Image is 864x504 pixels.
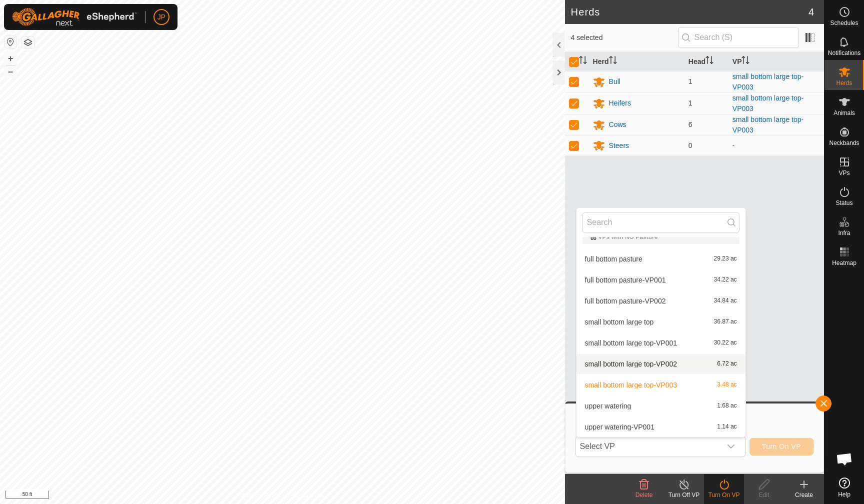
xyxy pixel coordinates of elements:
span: 1.68 ac [717,402,736,409]
a: small bottom large top-VP003 [732,72,803,91]
button: Reset Map [4,36,16,48]
li: full bottom pasture-VP001 [576,270,745,290]
span: 1 [688,77,692,85]
span: small bottom large top-VP002 [585,360,677,367]
div: Cows [609,119,626,130]
p-sorticon: Activate to sort [741,57,749,65]
ul: Option List [576,226,745,479]
a: Privacy Policy [243,491,280,500]
div: Open chat [829,444,859,474]
div: Turn On VP [704,490,744,499]
span: full bottom pasture-VP001 [585,276,666,283]
li: upper watering-VP001 [576,417,745,437]
p-sorticon: Activate to sort [609,57,617,65]
a: Contact Us [292,491,321,500]
li: small bottom large top-VP003 [576,375,745,395]
span: upper watering-VP001 [585,423,654,430]
span: Herds [836,80,852,86]
span: 6.72 ac [717,360,736,367]
span: full bottom pasture-VP002 [585,297,666,304]
img: Gallagher Logo [12,8,137,26]
a: small bottom large top-VP003 [732,94,803,112]
span: Notifications [828,50,860,56]
p-sorticon: Activate to sort [705,57,713,65]
div: dropdown trigger [721,436,741,456]
button: + [4,52,16,64]
button: Map Layers [22,36,34,48]
span: 1.14 ac [717,423,736,430]
span: Select VP [576,436,721,456]
span: Neckbands [829,140,859,146]
th: Head [684,52,728,71]
th: Herd [589,52,684,71]
th: VP [728,52,824,71]
span: small bottom large top-VP003 [585,381,677,388]
span: 6 [688,120,692,128]
span: 29.23 ac [714,255,737,262]
div: Heifers [609,98,631,108]
span: Help [838,491,850,497]
a: small bottom large top-VP003 [732,115,803,134]
h2: Herds [571,6,808,18]
span: Heatmap [832,260,856,266]
li: full bottom pasture [576,249,745,269]
span: VPs [838,170,849,176]
div: Steers [609,140,629,151]
span: Infra [838,230,850,236]
span: 4 [808,4,814,19]
button: Turn On VP [749,438,813,455]
span: 34.84 ac [714,297,737,304]
span: 1 [688,99,692,107]
span: Status [835,200,852,206]
li: small bottom large top [576,312,745,332]
span: 30.22 ac [714,339,737,346]
span: Schedules [830,20,858,26]
span: JP [157,12,165,22]
button: – [4,65,16,77]
li: small bottom large top-VP002 [576,354,745,374]
span: small bottom large top [585,318,654,325]
span: 0 [688,141,692,149]
li: upper watering [576,396,745,416]
span: upper watering [585,402,631,409]
div: Bull [609,76,620,87]
span: full bottom pasture [585,255,642,262]
span: Delete [635,491,653,498]
span: 34.22 ac [714,276,737,283]
span: 3.48 ac [717,381,736,388]
div: Create [784,490,824,499]
td: - [728,135,824,155]
li: small bottom large top-VP001 [576,333,745,353]
p-sorticon: Activate to sort [579,57,587,65]
li: full bottom pasture-VP002 [576,291,745,311]
div: Edit [744,490,784,499]
span: 36.87 ac [714,318,737,325]
input: Search [582,212,739,233]
span: 4 selected [571,32,678,43]
input: Search (S) [678,27,799,48]
a: Help [824,473,864,501]
div: VPs with NO Pasture [590,234,731,240]
span: Animals [833,110,855,116]
span: small bottom large top-VP001 [585,339,677,346]
span: Turn On VP [762,442,801,450]
div: Turn Off VP [664,490,704,499]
